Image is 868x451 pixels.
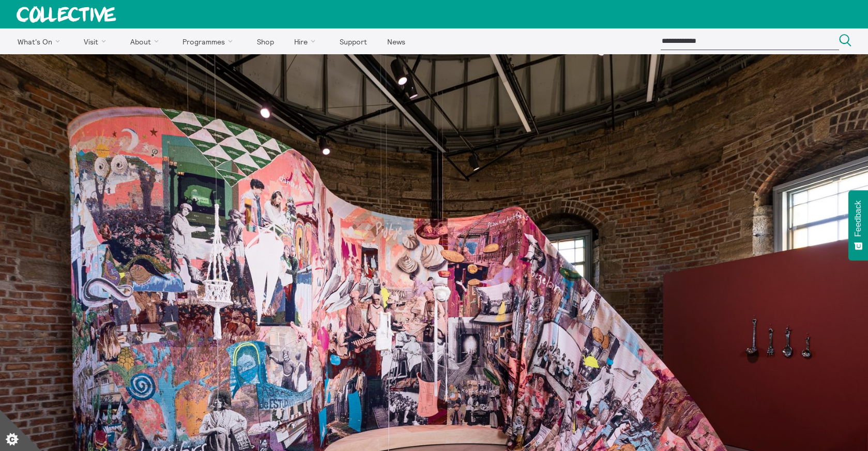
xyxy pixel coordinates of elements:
a: Programmes [174,28,246,54]
span: Feedback [854,200,863,237]
a: About [121,28,172,54]
a: Visit [75,28,119,54]
button: Feedback - Show survey [848,190,868,260]
a: What's On [8,28,73,54]
a: Shop [248,28,283,54]
a: Hire [285,28,329,54]
a: News [378,28,414,54]
a: Support [330,28,376,54]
